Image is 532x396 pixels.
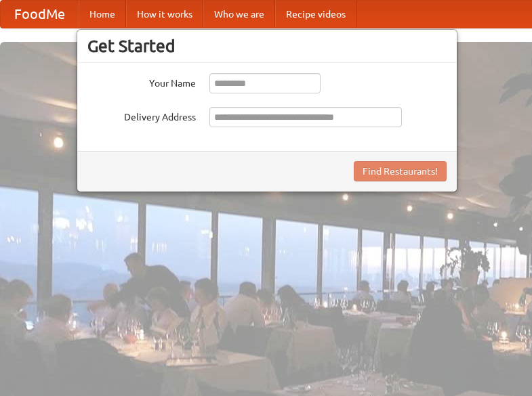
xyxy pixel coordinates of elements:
[87,73,196,90] label: Your Name
[275,1,356,28] a: Recipe videos
[126,1,203,28] a: How it works
[87,36,447,56] h3: Get Started
[354,161,447,181] button: Find Restaurants!
[203,1,275,28] a: Who we are
[79,1,126,28] a: Home
[1,1,79,28] a: FoodMe
[87,107,196,124] label: Delivery Address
